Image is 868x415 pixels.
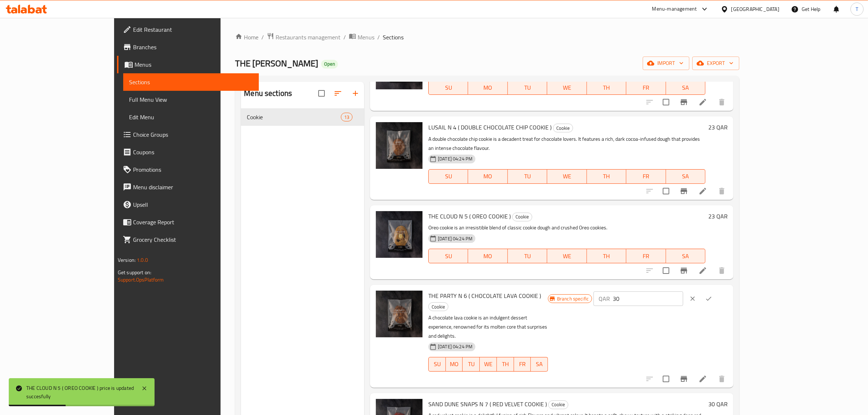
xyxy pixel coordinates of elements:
button: ok [701,291,717,307]
span: WE [550,171,584,182]
span: Branch specific [554,295,592,302]
span: Coupons [133,148,253,156]
span: import [649,59,684,68]
button: SU [428,357,446,372]
span: [DATE] 04:24 PM [435,343,475,350]
span: FR [629,171,663,182]
a: Edit Menu [123,108,259,126]
span: TH [590,82,623,93]
button: TH [587,80,626,95]
div: Cookie [553,124,573,132]
span: Select to update [658,94,674,110]
div: [GEOGRAPHIC_DATA] [731,5,779,13]
span: Open [321,61,338,67]
span: WE [483,359,494,369]
button: delete [713,262,731,279]
a: Menu disclaimer [117,178,259,196]
a: Full Menu View [123,91,259,108]
span: SU [432,251,465,261]
span: Cookie [247,113,340,121]
span: TU [466,359,477,369]
h6: 30 QAR [708,399,728,409]
button: WE [480,357,497,372]
button: SA [666,249,705,263]
span: Sort sections [329,85,347,102]
span: TU [511,251,544,261]
span: 1.0.0 [137,255,148,265]
span: Sections [129,78,253,86]
div: items [341,113,353,121]
span: Cookie [549,400,568,409]
span: Menus [135,60,253,69]
h2: Menu sections [244,88,292,99]
span: Select all sections [314,86,329,101]
span: Choice Groups [133,130,253,139]
button: TU [508,249,547,263]
span: Cookie [429,303,448,311]
span: Sections [383,33,404,42]
p: A chocolate lava cookie is an indulgent dessert experience, renowned for its molten core that sur... [428,313,548,341]
span: Promotions [133,165,253,174]
nav: breadcrumb [235,32,739,42]
span: TH [500,359,511,369]
button: delete [713,370,731,388]
span: SU [432,171,465,182]
span: Version: [118,255,136,265]
nav: Menu sections [241,105,364,129]
span: Full Menu View [129,95,253,104]
button: WE [547,169,587,184]
span: THE PARTY N 6 ( CHOCOLATE LAVA COOKIE ) [428,290,541,301]
span: MO [471,251,505,261]
button: FR [514,357,531,372]
button: WE [547,249,587,263]
a: Edit menu item [698,98,707,106]
span: MO [449,359,460,369]
li: / [377,33,380,42]
button: import [643,57,689,70]
a: Sections [123,73,259,91]
a: Branches [117,38,259,56]
button: TH [587,249,626,263]
span: SA [534,359,545,369]
button: TU [508,80,547,95]
span: Get support on: [118,268,151,277]
a: Edit menu item [698,375,707,383]
img: THE CLOUD N 5 ( OREO COOKIE ) [376,211,423,258]
button: delete [713,182,731,200]
a: Menus [117,56,259,73]
button: FR [626,80,666,95]
span: Upsell [133,200,253,209]
p: Oreo cookie is an irresistible blend of classic cookie dough and crushed Oreo cookies. [428,223,705,232]
h6: 23 QAR [708,211,728,221]
a: Coupons [117,143,259,161]
span: Select to update [658,371,674,387]
span: THE [PERSON_NAME] [235,55,318,71]
span: TH [590,251,623,261]
img: LUSAIL N 4 ( DOUBLE CHOCOLATE CHIP COOKIE ) [376,122,423,169]
button: export [692,57,739,70]
button: Branch-specific-item [675,262,693,279]
span: SA [669,251,702,261]
a: Menus [349,32,374,42]
span: Restaurants management [276,33,340,42]
button: Add section [347,85,364,102]
span: FR [517,359,528,369]
button: MO [468,80,507,95]
div: THE CLOUD N 5 ( OREO COOKIE ) price is updated succesfully [26,384,134,400]
div: Cookie13 [241,108,364,126]
button: Branch-specific-item [675,370,693,388]
button: SA [666,80,705,95]
a: Promotions [117,161,259,178]
a: Restaurants management [267,32,340,42]
span: Select to update [658,183,674,199]
button: Branch-specific-item [675,182,693,200]
button: TU [463,357,480,372]
span: FR [629,82,663,93]
button: SU [428,169,468,184]
a: Edit Restaurant [117,21,259,38]
button: delete [713,93,731,111]
span: THE CLOUD N 5 ( OREO COOKIE ) [428,211,511,222]
button: FR [626,249,666,263]
span: TU [511,82,544,93]
span: SA [669,171,702,182]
